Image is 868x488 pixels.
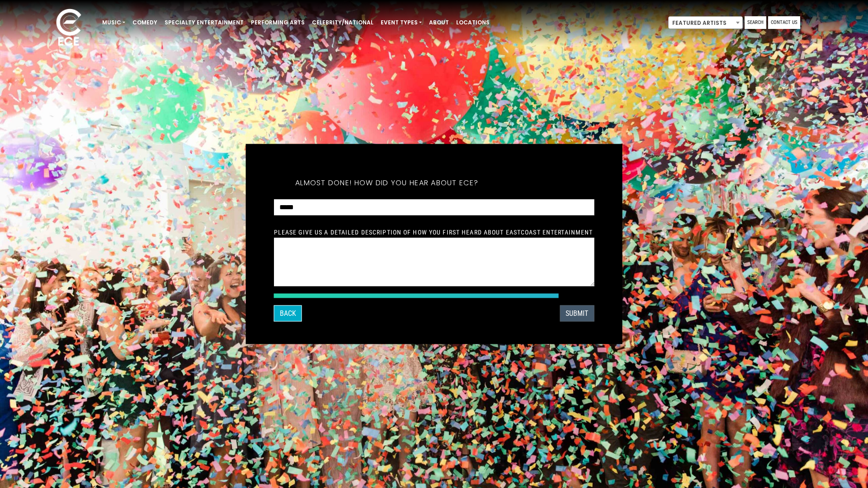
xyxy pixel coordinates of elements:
[453,15,493,30] a: Locations
[161,15,247,30] a: Specialty Entertainment
[247,15,308,30] a: Performing Arts
[768,16,800,29] a: Contact Us
[669,17,742,29] span: Featured Artists
[560,305,594,322] button: SUBMIT
[377,15,425,30] a: Event Types
[129,15,161,30] a: Comedy
[745,16,766,29] a: Search
[46,6,91,50] img: ece_new_logo_whitev2-1.png
[274,167,500,199] h5: Almost done! How did you hear about ECE?
[425,15,453,30] a: About
[274,305,302,322] button: Back
[274,199,594,216] select: How did you hear about ECE
[668,16,743,29] span: Featured Artists
[99,15,129,30] a: Music
[308,15,377,30] a: Celebrity/National
[274,228,593,236] label: Please give us a detailed description of how you first heard about EastCoast Entertainment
